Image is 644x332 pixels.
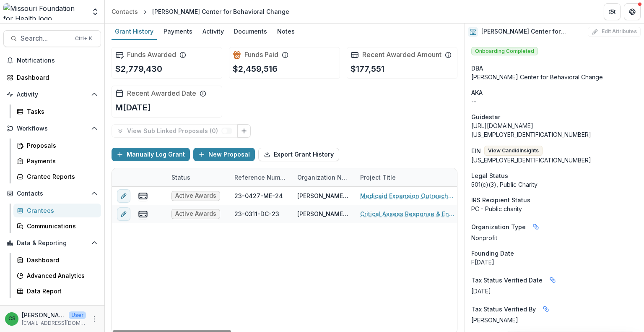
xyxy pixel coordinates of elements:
p: View Sub Linked Proposals ( 0 ) [127,128,221,135]
div: F[DATE] [471,258,637,267]
a: Payments [160,24,196,40]
div: Organization Name [292,168,355,186]
div: Advanced Analytics [27,271,94,280]
div: [PERSON_NAME] Center for Behavioral Change [297,209,350,218]
p: $177,551 [351,63,384,75]
p: M[DATE] [115,101,151,114]
button: Open entity switcher [89,3,101,20]
h2: Funds Awarded [127,51,176,59]
a: Grantee Reports [13,170,101,183]
span: Onboarding Completed [471,47,538,55]
span: Tax Status Verified By [471,305,536,314]
button: Search... [3,30,101,47]
div: Status [166,168,229,186]
button: Export Grant History [258,148,339,161]
button: Partners [604,3,621,20]
div: Status [166,173,195,182]
div: Grantee Reports [27,172,94,181]
div: Reference Number [229,173,292,182]
div: [PERSON_NAME] Center for Behavioral Change [297,191,350,200]
span: DBA [471,64,483,73]
button: Open Workflows [3,122,101,135]
a: Payments [13,154,101,168]
p: $2,779,430 [115,63,162,75]
div: Communications [27,222,94,230]
a: Dashboard [3,71,101,84]
div: Project Title [355,168,460,186]
div: Dashboard [17,73,94,82]
p: [EMAIL_ADDRESS][DOMAIN_NAME] [22,319,86,327]
button: View Sub Linked Proposals (0) [112,124,238,138]
div: Tasks [27,107,94,116]
span: Tax Status Verified Date [471,276,543,285]
div: Reference Number [229,168,292,186]
span: Guidestar [471,112,500,121]
button: Open Contacts [3,187,101,200]
div: Grantees [27,206,94,215]
a: Grant History [112,24,157,40]
div: Grant History [112,25,157,37]
div: Dashboard [27,256,94,264]
p: EIN [471,146,481,155]
span: Founding Date [471,249,514,258]
a: Advanced Analytics [13,269,101,282]
div: Proposals [27,141,94,150]
p: User [69,311,86,319]
span: Activity [17,91,88,98]
a: Documents [231,24,270,40]
button: Notifications [3,54,101,67]
button: edit [117,189,130,203]
span: Organization Type [471,222,526,231]
a: Dashboard [13,253,101,267]
div: [PERSON_NAME] Center for Behavioral Change [471,73,637,81]
button: view-payments [138,191,148,201]
button: Link Grants [237,124,251,138]
p: -- [471,97,637,106]
button: Open Data & Reporting [3,236,101,250]
div: [URL][DOMAIN_NAME][US_EMPLOYER_IDENTIFICATION_NUMBER] [471,121,637,139]
div: Project Title [355,173,401,182]
span: Legal Status [471,171,508,180]
div: Contacts [112,7,138,16]
span: Notifications [17,57,98,64]
a: Activity [199,24,227,40]
h2: Recent Awarded Date [127,89,196,97]
span: AKA [471,88,483,97]
button: Open Activity [3,88,101,101]
button: edit [117,207,130,221]
p: Nonprofit [471,233,637,242]
a: Grantees [13,204,101,217]
h2: Funds Paid [244,51,278,59]
div: Activity [199,25,227,37]
button: Linked binding [529,220,543,233]
button: Linked binding [539,302,553,316]
div: Payments [27,157,94,165]
div: Documents [231,25,270,37]
div: Ctrl + K [73,34,94,43]
span: Contacts [17,190,88,197]
p: [PERSON_NAME] [471,316,637,324]
div: Organization Name [292,173,355,182]
a: Critical Assess Response & Engagement (CARE) Implementation project [360,209,455,218]
span: Data & Reporting [17,240,88,247]
div: Payments [160,25,196,37]
h2: Recent Awarded Amount [362,51,441,59]
a: Data Report [13,284,101,298]
div: [PERSON_NAME] Center for Behavioral Change [152,7,289,16]
div: PC - Public charity [471,204,637,213]
a: Medicaid Expansion Outreach, Enrollment and Renewal [360,191,455,200]
button: Linked binding [546,273,559,287]
a: Notes [274,24,298,40]
p: [DATE] [471,287,637,295]
button: View CandidInsights [484,146,543,156]
div: [US_EMPLOYER_IDENTIFICATION_NUMBER] [471,156,637,165]
span: Search... [21,34,70,42]
p: [PERSON_NAME] [22,311,65,319]
button: Get Help [624,3,641,20]
button: New Proposal [193,148,255,161]
a: Proposals [13,139,101,152]
button: Manually Log Grant [112,148,190,161]
div: Chase Shiflet [8,316,16,322]
div: Data Report [27,287,94,295]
